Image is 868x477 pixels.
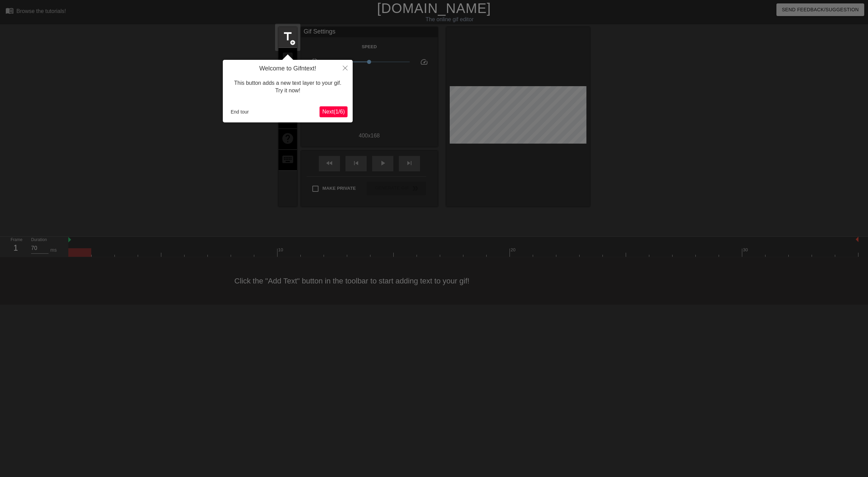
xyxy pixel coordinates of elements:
[338,60,353,76] button: Close
[320,106,348,117] button: Next
[228,65,348,72] h4: Welcome to Gifntext!
[228,107,252,117] button: End tour
[228,72,348,102] div: This button adds a new text layer to your gif. Try it now!
[322,109,345,115] span: Next ( 1 / 6 )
